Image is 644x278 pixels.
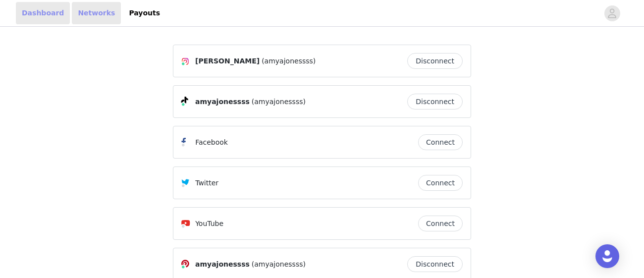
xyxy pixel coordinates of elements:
a: Networks [72,2,121,24]
img: Instagram Icon [181,57,189,65]
div: avatar [607,5,617,21]
button: Disconnect [407,256,463,272]
button: Connect [418,134,463,150]
button: Disconnect [407,94,463,110]
a: Dashboard [16,2,70,24]
div: Open Intercom Messenger [595,244,619,268]
a: Payouts [123,2,166,24]
span: (amyajonessss) [252,259,306,270]
span: (amyajonessss) [262,56,316,66]
button: Disconnect [407,53,463,69]
p: Twitter [195,178,218,188]
button: Connect [418,216,463,231]
p: Facebook [195,137,228,148]
p: YouTube [195,219,223,229]
span: amyajonessss [195,97,250,107]
span: (amyajonessss) [252,97,306,107]
span: [PERSON_NAME] [195,56,260,66]
span: amyajonessss [195,259,250,270]
button: Connect [418,175,463,191]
